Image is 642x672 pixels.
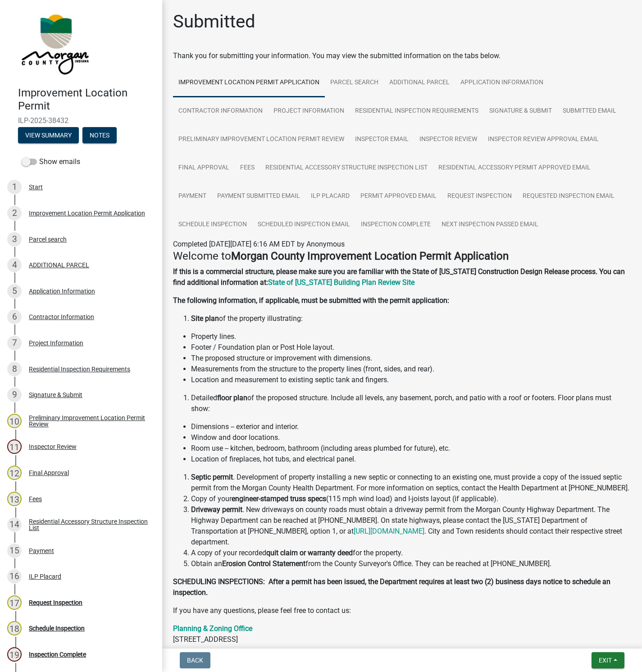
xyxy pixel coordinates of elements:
a: Fees [235,154,260,183]
div: ILP Placard [29,573,61,580]
li: Obtain an from the County Surveyor's Office. They can be reached at [PHONE_NUMBER]. [191,558,631,569]
h1: Submitted [173,11,255,32]
a: Submitted Email [557,97,622,126]
strong: quit claim or warranty deed [266,549,353,557]
li: Location of fireplaces, hot tubs, and electrical panel. [191,454,631,465]
a: Contractor Information [173,97,268,126]
div: Fees [29,496,42,502]
li: Copy of your (115 mph wind load) and I-joists layout (if applicable). [191,494,631,504]
div: Final Approval [29,470,69,476]
li: Detailed of the proposed structure. Include all levels, any basement, porch, and patio with a roo... [191,393,631,414]
span: Back [187,657,203,664]
div: 7 [7,336,22,350]
div: Signature & Submit [29,392,82,398]
a: Residential Inspection Requirements [350,97,484,126]
strong: floor plan [217,393,247,402]
a: Inspector Review Approval Email [483,125,604,154]
li: Window and door locations. [191,432,631,443]
strong: Septic permit [191,473,233,481]
a: Next Inspection Passed Email [436,210,544,239]
div: 8 [7,362,22,376]
strong: The following information, if applicable, must be submitted with the permit application: [173,296,449,305]
a: Payment [173,182,212,211]
div: ADDITIONAL PARCEL [29,262,89,268]
li: Measurements from the structure to the property lines (front, sides, and rear). [191,364,631,375]
div: Inspector Review [29,443,77,450]
li: Room use -- kitchen, bedroom, bathroom (including areas plumbed for future), etc. [191,443,631,454]
div: 10 [7,414,22,428]
a: Parcel search [325,69,384,97]
h4: Welcome to [173,250,631,263]
a: Residential Accessory Permit Approved Email [433,154,596,183]
div: 1 [7,180,22,194]
li: Dimensions -- exterior and interior. [191,421,631,432]
div: Inspection Complete [29,651,86,658]
li: . New driveways on county roads must obtain a driveway permit from the Morgan County Highway Depa... [191,504,631,548]
div: 3 [7,232,22,247]
div: 19 [7,647,22,662]
div: 12 [7,466,22,480]
div: 15 [7,544,22,558]
li: Footer / Foundation plan or Post Hole layout. [191,342,631,353]
div: 18 [7,621,22,635]
p: [STREET_ADDRESS] Suite 204 [GEOGRAPHIC_DATA], IN 46151 [173,623,631,667]
div: 4 [7,258,22,272]
a: State of [US_STATE] Building Plan Review Site [268,278,414,287]
a: Inspector Email [350,125,414,154]
a: ILP Placard [305,182,355,211]
strong: Driveway permit [191,505,242,514]
div: Thank you for submitting your information. You may view the submitted information on the tabs below. [173,50,631,61]
a: Payment Submitted Email [212,182,305,211]
div: Request Inspection [29,599,82,606]
wm-modal-confirm: Notes [82,132,117,139]
span: ILP-2025-38432 [18,116,144,125]
strong: Morgan County Improvement Location Permit Application [231,250,509,262]
li: . Development of property installing a new septic or connecting to an existing one, must provide ... [191,472,631,494]
div: Improvement Location Permit Application [29,210,145,216]
wm-modal-confirm: Summary [18,132,79,139]
div: Schedule Inspection [29,625,85,631]
a: Residential Accessory Structure Inspection List [260,154,433,183]
div: Contractor Information [29,314,94,320]
span: Completed [DATE][DATE] 6:16 AM EDT by Anonymous [173,240,345,248]
a: Final Approval [173,154,235,183]
div: Preliminary Improvement Location Permit Review [29,415,148,427]
div: Payment [29,548,54,554]
a: Planning & Zoning Office [173,624,252,633]
strong: Site plan [191,314,219,323]
div: 17 [7,595,22,610]
a: [URL][DOMAIN_NAME] [354,527,424,535]
label: Show emails [22,156,80,167]
li: A copy of your recorded for the property. [191,548,631,558]
strong: Erosion Control Statement [222,559,305,568]
div: Project Information [29,340,83,346]
strong: SCHEDULING INSPECTIONS: After a permit has been issued, the Department requires at least two (2) ... [173,577,610,597]
a: Signature & Submit [484,97,557,126]
div: 5 [7,284,22,298]
h4: Improvement Location Permit [18,87,155,113]
p: If you have any questions, please feel free to contact us: [173,605,631,616]
div: Residential Accessory Structure Inspection List [29,518,148,531]
div: Start [29,184,43,190]
a: Permit Approved Email [355,182,442,211]
a: Schedule Inspection [173,210,252,239]
div: 6 [7,310,22,324]
img: Morgan County, Indiana [18,9,91,77]
div: 9 [7,388,22,402]
button: Exit [592,652,624,668]
div: Parcel search [29,236,67,242]
strong: If this is a commercial structure, please make sure you are familiar with the State of [US_STATE]... [173,267,625,287]
div: 16 [7,569,22,584]
a: Scheduled Inspection Email [252,210,355,239]
a: Project Information [268,97,350,126]
a: Requested Inspection Email [517,182,620,211]
li: of the property illustrating: [191,313,631,324]
a: ADDITIONAL PARCEL [384,69,455,97]
a: Inspector Review [414,125,483,154]
div: Residential Inspection Requirements [29,366,130,372]
button: Notes [82,127,117,143]
button: View Summary [18,127,79,143]
li: The proposed structure or improvement with dimensions. [191,353,631,364]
